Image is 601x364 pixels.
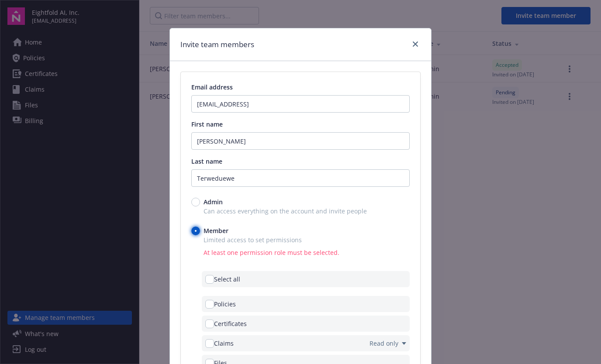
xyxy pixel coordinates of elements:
span: At least one permission role must be selected. [191,244,410,261]
span: Email address [191,83,233,91]
input: Admin [191,198,200,206]
a: close [410,39,421,49]
input: Enter an email address [191,95,410,113]
span: Policies [214,299,236,309]
input: Member [191,227,200,235]
span: Read only [370,339,398,348]
span: Can access everything on the account and invite people [191,206,410,216]
span: Member [204,226,228,235]
h1: Invite team members [180,39,254,50]
span: Certificates [214,319,247,328]
span: Claims [214,339,234,348]
input: Enter last name [191,169,410,187]
span: Select all [214,275,240,284]
span: Limited access to set permissions [191,235,410,244]
span: Last name [191,157,222,165]
span: Admin [204,197,223,206]
span: First name [191,120,223,128]
input: Enter first name [191,132,410,150]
